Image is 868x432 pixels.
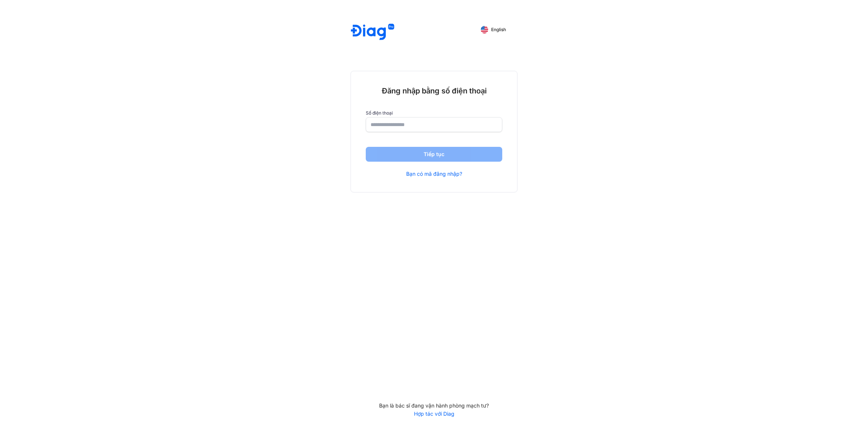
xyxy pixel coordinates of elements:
[351,24,394,41] img: logo
[351,410,517,417] a: Hợp tác với Diag
[351,402,517,409] div: Bạn là bác sĩ đang vận hành phòng mạch tư?
[366,147,502,162] button: Tiếp tục
[366,86,502,96] div: Đăng nhập bằng số điện thoại
[491,27,506,32] span: English
[481,26,488,33] img: English
[406,171,462,177] a: Bạn có mã đăng nhập?
[366,111,502,116] label: Số điện thoại
[476,24,511,36] button: English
